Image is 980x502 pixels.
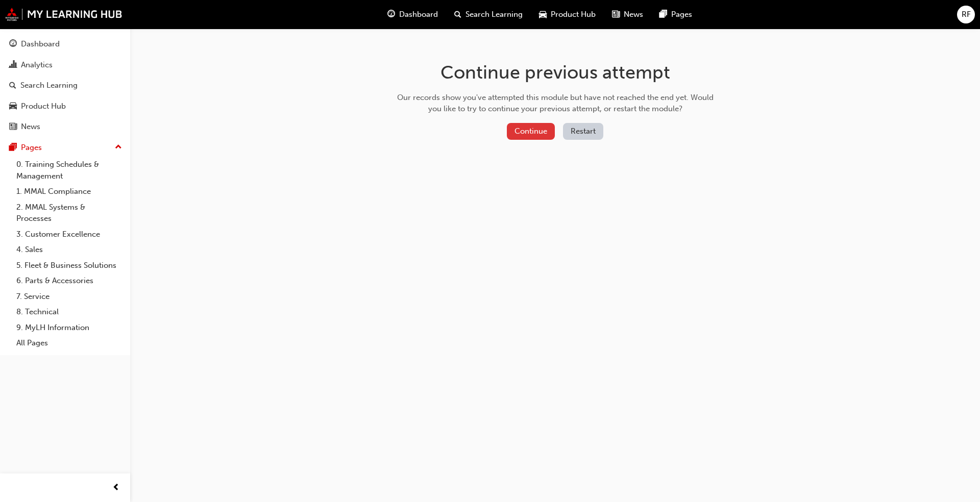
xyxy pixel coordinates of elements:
[394,92,717,115] div: Our records show you've attempted this module but have not reached the end yet. Would you like to...
[465,9,523,20] span: Search Learning
[21,59,53,71] div: Analytics
[4,33,126,138] button: DashboardAnalyticsSearch LearningProduct HubNews
[454,8,461,21] span: search-icon
[9,61,17,70] span: chart-icon
[507,123,555,140] button: Continue
[563,123,603,140] button: Restart
[9,81,16,90] span: search-icon
[12,184,126,199] a: 1. MMAL Compliance
[394,61,717,84] h1: Continue previous attempt
[957,6,975,23] button: RF
[20,80,78,91] div: Search Learning
[9,102,17,111] span: car-icon
[4,56,126,74] a: Analytics
[21,38,60,50] div: Dashboard
[12,289,126,305] a: 7. Service
[115,141,122,154] span: up-icon
[604,4,651,25] a: news-iconNews
[12,227,126,242] a: 3. Customer Excellence
[12,242,126,258] a: 4. Sales
[12,273,126,289] a: 6. Parts & Accessories
[379,4,446,25] a: guage-iconDashboard
[21,142,42,154] div: Pages
[651,4,700,25] a: pages-iconPages
[9,40,17,49] span: guage-icon
[5,8,122,21] img: mmal
[12,320,126,336] a: 9. MyLH Information
[12,258,126,273] a: 5. Fleet & Business Solutions
[551,9,596,20] span: Product Hub
[4,138,126,157] button: Pages
[446,4,531,25] a: search-iconSearch Learning
[4,35,126,54] a: Dashboard
[9,122,17,132] span: news-icon
[4,76,126,95] a: Search Learning
[12,199,126,227] a: 2. MMAL Systems & Processes
[12,335,126,351] a: All Pages
[624,9,643,20] span: News
[21,121,40,133] div: News
[612,8,620,21] span: news-icon
[4,117,126,136] a: News
[671,9,692,20] span: Pages
[21,101,66,112] div: Product Hub
[9,143,17,153] span: pages-icon
[962,9,971,20] span: RF
[399,9,438,20] span: Dashboard
[659,8,667,21] span: pages-icon
[12,157,126,184] a: 0. Training Schedules & Management
[12,304,126,320] a: 8. Technical
[112,482,120,494] span: prev-icon
[531,4,604,25] a: car-iconProduct Hub
[387,8,395,21] span: guage-icon
[539,8,547,21] span: car-icon
[4,97,126,116] a: Product Hub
